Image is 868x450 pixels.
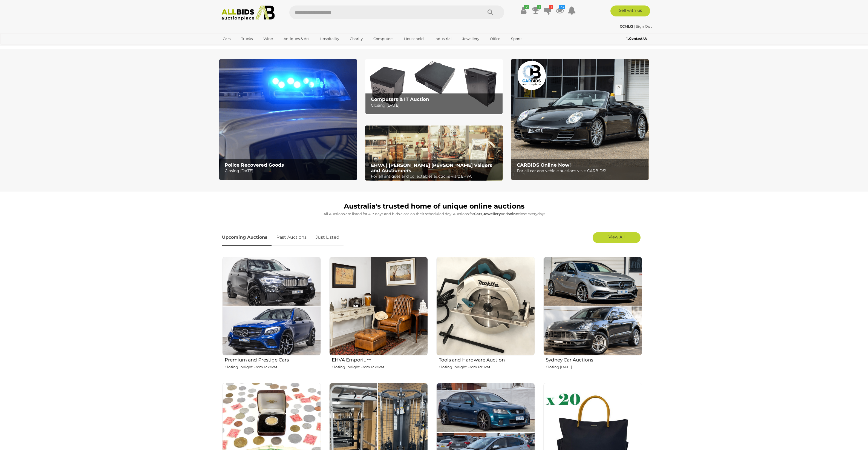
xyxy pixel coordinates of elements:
a: Household [400,34,427,43]
span: View All [609,234,625,240]
img: Police Recovered Goods [219,59,357,180]
p: Closing [DATE] [546,364,642,370]
img: Tools and Hardware Auction [436,257,535,355]
a: Hospitality [316,34,343,43]
b: CARBIDS Online Now! [517,162,571,168]
i: 1 [537,5,541,9]
a: View All [593,232,641,243]
a: CARBIDS Online Now! CARBIDS Online Now! For all car and vehicle auctions visit: CARBIDS! [511,59,649,180]
strong: Wine [508,212,518,216]
a: 1 [544,5,552,15]
i: 1 [549,5,553,9]
button: Search [477,5,504,19]
a: Sell with us [610,5,650,16]
b: Contact Us [627,36,647,41]
a: Premium and Prestige Cars Closing Tonight From 6:30PM [222,257,321,378]
h1: Australia's trusted home of unique online auctions [222,203,646,210]
h2: Premium and Prestige Cars [225,356,321,363]
a: Computers & IT Auction Computers & IT Auction Closing [DATE] [365,59,503,114]
a: Police Recovered Goods Police Recovered Goods Closing [DATE] [219,59,357,180]
p: Closing Tonight From 6:30PM [332,364,428,370]
p: All Auctions are listed for 4-7 days and bids close on their scheduled day. Auctions for , and cl... [222,211,646,217]
img: Computers & IT Auction [365,59,503,114]
a: Wine [260,34,276,43]
strong: Jewellery [483,212,501,216]
p: For all car and vehicle auctions visit: CARBIDS! [517,167,646,174]
a: Past Auctions [272,229,311,246]
a: Contact Us [627,36,649,42]
a: [GEOGRAPHIC_DATA] [219,43,265,52]
p: Closing Tonight From 6:15PM [439,364,535,370]
b: Computers & IT Auction [371,96,429,102]
img: Allbids.com.au [218,5,278,21]
a: Cars [219,34,234,43]
h2: Sydney Car Auctions [546,356,642,363]
a: Sign Out [636,24,652,29]
a: Jewellery [459,34,483,43]
a: Tools and Hardware Auction Closing Tonight From 6:15PM [436,257,535,378]
a: Office [486,34,504,43]
img: EHVA Emporium [329,257,428,355]
strong: CCML [620,24,633,29]
a: Trucks [238,34,256,43]
a: Computers [370,34,397,43]
a: EHVA Emporium Closing Tonight From 6:30PM [329,257,428,378]
i: ✔ [524,5,529,9]
b: EHVA | [PERSON_NAME] [PERSON_NAME] Valuers and Auctioneers [371,163,492,173]
h2: EHVA Emporium [332,356,428,363]
a: Sports [507,34,526,43]
h2: Tools and Hardware Auction [439,356,535,363]
a: ✔ [520,5,528,15]
a: Industrial [431,34,455,43]
img: Sydney Car Auctions [543,257,642,355]
a: Sydney Car Auctions Closing [DATE] [543,257,642,378]
img: CARBIDS Online Now! [511,59,649,180]
a: 1 [532,5,540,15]
img: EHVA | Evans Hastings Valuers and Auctioneers [365,126,503,181]
a: EHVA | Evans Hastings Valuers and Auctioneers EHVA | [PERSON_NAME] [PERSON_NAME] Valuers and Auct... [365,126,503,181]
strong: Cars [474,212,482,216]
p: Closing [DATE] [225,167,354,174]
a: Antiques & Art [280,34,313,43]
a: 33 [556,5,564,15]
span: | [634,24,635,29]
img: Premium and Prestige Cars [222,257,321,355]
p: For all antiques and collectables auctions visit: EHVA [371,173,500,180]
a: Just Listed [312,229,344,246]
i: 33 [559,5,565,9]
a: Charity [346,34,366,43]
b: Police Recovered Goods [225,162,284,168]
a: CCML [620,24,634,29]
p: Closing [DATE] [371,102,500,109]
a: Upcoming Auctions [222,229,272,246]
p: Closing Tonight From 6:30PM [225,364,321,370]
